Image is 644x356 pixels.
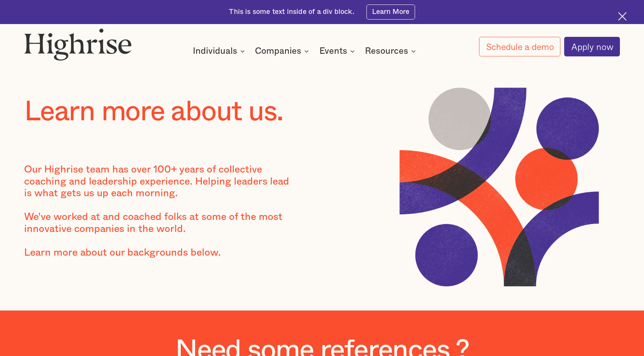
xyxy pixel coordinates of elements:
[193,47,247,56] div: Individuals
[365,47,408,56] div: Resources
[618,12,627,21] img: Cross icon
[319,47,357,56] div: Events
[366,5,415,20] a: Learn More
[365,47,418,56] div: Resources
[319,47,347,56] div: Events
[24,97,322,127] h1: Learn more about us.
[479,37,560,56] a: Schedule a demo
[193,47,237,56] div: Individuals
[229,7,354,17] div: This is some text inside of a div block.
[24,164,298,270] div: Our Highrise team has over 100+ years of collective coaching and leadership experience. Helping l...
[255,47,301,56] div: Companies
[564,37,620,56] a: Apply now
[255,47,311,56] div: Companies
[24,28,132,61] img: Highrise logo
